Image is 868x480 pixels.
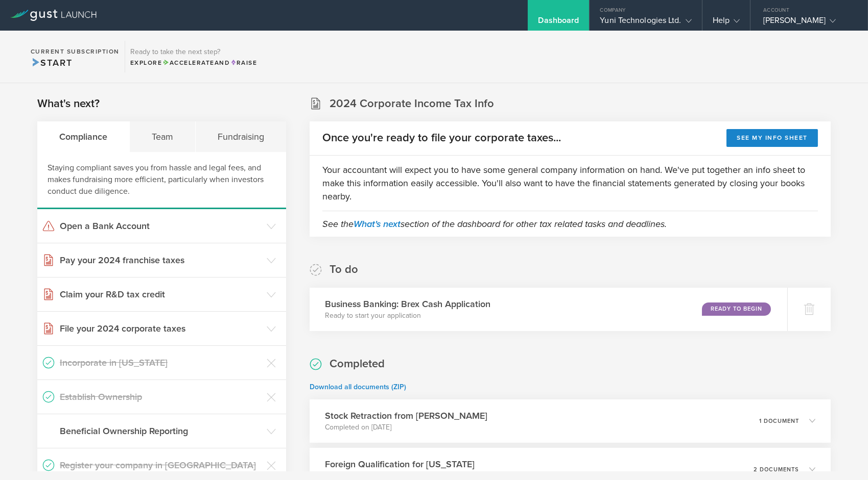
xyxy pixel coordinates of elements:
[330,262,358,277] h2: To do
[713,15,740,31] div: Help
[130,48,257,56] h3: Ready to take the next step?
[37,121,130,152] div: Compliance
[130,121,196,152] div: Team
[325,297,490,311] h3: Business Banking: Brex Cash Application
[130,58,257,67] div: Explore
[817,431,868,480] iframe: Chat Widget
[60,424,262,438] h3: Beneficial Ownership Reporting
[60,459,262,472] h3: Register your company in [GEOGRAPHIC_DATA]
[322,163,818,203] p: Your accountant will expect you to have some general company information on hand. We've put toget...
[330,96,494,111] h2: 2024 Corporate Income Tax Info
[60,390,262,403] h3: Establish Ownership
[754,467,799,472] p: 2 documents
[325,458,475,471] h3: Foreign Qualification for [US_STATE]
[325,409,487,422] h3: Stock Retraction from [PERSON_NAME]
[330,357,385,371] h2: Completed
[37,152,286,209] div: Staying compliant saves you from hassle and legal fees, and makes fundraising more efficient, par...
[325,311,490,321] p: Ready to start your application
[726,129,818,147] button: See my info sheet
[759,418,799,424] p: 1 document
[763,15,850,31] div: [PERSON_NAME]
[196,121,286,152] div: Fundraising
[60,288,262,301] h3: Claim your R&D tax credit
[60,322,262,335] h3: File your 2024 corporate taxes
[125,41,262,72] div: Ready to take the next step?ExploreAccelerateandRaise
[354,218,401,230] a: What's next
[702,302,771,316] div: Ready to Begin
[310,383,406,391] a: Download all documents (ZIP)
[538,15,579,31] div: Dashboard
[322,218,667,230] em: See the section of the dashboard for other tax related tasks and deadlines.
[60,356,262,369] h3: Incorporate in [US_STATE]
[310,288,787,331] div: Business Banking: Brex Cash ApplicationReady to start your applicationReady to Begin
[325,422,487,433] p: Completed on [DATE]
[60,254,262,267] h3: Pay your 2024 franchise taxes
[230,59,257,66] span: Raise
[31,48,120,55] h2: Current Subscription
[60,219,262,233] h3: Open a Bank Account
[162,59,215,66] span: Accelerate
[31,57,72,68] span: Start
[600,15,691,31] div: Yuni Technologies Ltd.
[162,59,230,66] span: and
[322,131,561,145] h2: Once you're ready to file your corporate taxes...
[37,96,100,111] h2: What's next?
